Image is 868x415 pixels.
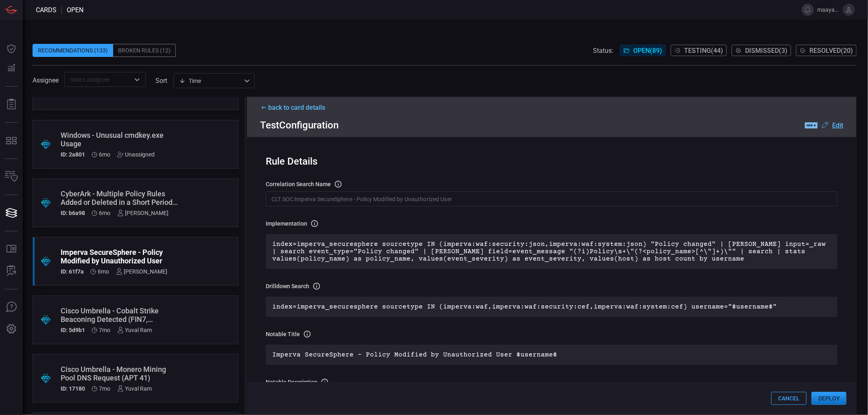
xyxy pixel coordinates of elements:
[113,44,176,57] div: Broken Rules (12)
[671,45,727,56] button: Testing(44)
[61,268,84,275] h5: ID: 61f7a
[771,392,807,405] button: Cancel
[99,385,111,392] span: Feb 16, 2025 2:25 PM
[67,74,130,85] input: Select assignee
[117,327,152,333] div: Yuval Ram
[266,220,307,227] h3: Implementation
[266,379,317,385] h3: Notable Description
[809,47,853,54] span: Resolved ( 20 )
[266,191,837,206] input: Correlation search name
[266,156,837,167] div: Rule Details
[2,39,21,59] button: Dashboard
[116,268,168,275] div: [PERSON_NAME]
[155,77,167,85] label: sort
[811,392,846,405] button: Deploy
[817,7,840,13] span: maayansh
[61,306,179,324] div: Cisco Umbrella - Cobalt Strike Beaconing Detected (FIN7, Chimera,Cobalt Group)
[620,45,666,56] button: Open(89)
[796,45,857,56] button: Resolved(20)
[260,104,843,111] div: back to card details
[266,331,300,337] h3: Notable Title
[745,47,787,54] span: Dismissed ( 3 )
[2,298,21,317] button: Ask Us A Question
[61,248,179,265] div: Imperva SecureSphere - Policy Modified by Unauthorized User
[260,120,843,131] div: Test Configuration
[2,167,21,187] button: Inventory
[593,47,613,54] span: Status:
[99,210,111,216] span: Mar 10, 2025 1:51 PM
[179,77,242,85] div: Time
[2,59,21,78] button: Detections
[33,44,113,57] div: Recommendations (133)
[266,181,331,187] h3: correlation search Name
[33,76,59,84] span: Assignee
[684,47,723,54] span: Testing ( 44 )
[272,241,831,263] p: index=imperva_securesphere sourcetype IN (imperva:waf:security:json,imperva:waf:system:json) "Pol...
[61,131,179,148] div: Windows - Unusual cmdkey.exe Usage
[832,122,843,129] u: Edit
[272,303,831,311] p: index=imperva_securesphere sourcetype IN (imperva:waf,imperva:waf:security:cef,imperva:waf:system...
[117,385,152,392] div: Yuval Ram
[2,131,21,150] button: MITRE - Detection Posture
[99,151,111,158] span: Mar 10, 2025 1:51 PM
[61,385,85,392] h5: ID: 17180
[36,6,57,14] span: Cards
[2,203,21,223] button: Cards
[67,6,83,14] span: open
[266,283,309,289] h3: Drilldown search
[99,327,111,333] span: Feb 23, 2025 3:59 PM
[2,95,21,114] button: Reports
[61,327,85,333] h5: ID: 5d9b1
[2,261,21,281] button: ALERT ANALYSIS
[98,268,109,275] span: Mar 02, 2025 12:06 PM
[633,47,662,54] span: Open ( 89 )
[61,151,85,158] h5: ID: 2a801
[2,239,21,259] button: Rule Catalog
[61,210,85,216] h5: ID: b6a98
[117,210,169,216] div: [PERSON_NAME]
[272,351,831,359] p: Imperva SecureSphere - Policy Modified by Unauthorized User $username$
[61,189,179,206] div: CyberArk - Multiple Policy Rules Added or Deleted in a Short Period of Time
[61,365,179,382] div: Cisco Umbrella - Monero Mining Pool DNS Request (APT 41)
[117,151,155,158] div: Unassigned
[732,45,791,56] button: Dismissed(3)
[2,319,21,339] button: Preferences
[131,74,143,85] button: Open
